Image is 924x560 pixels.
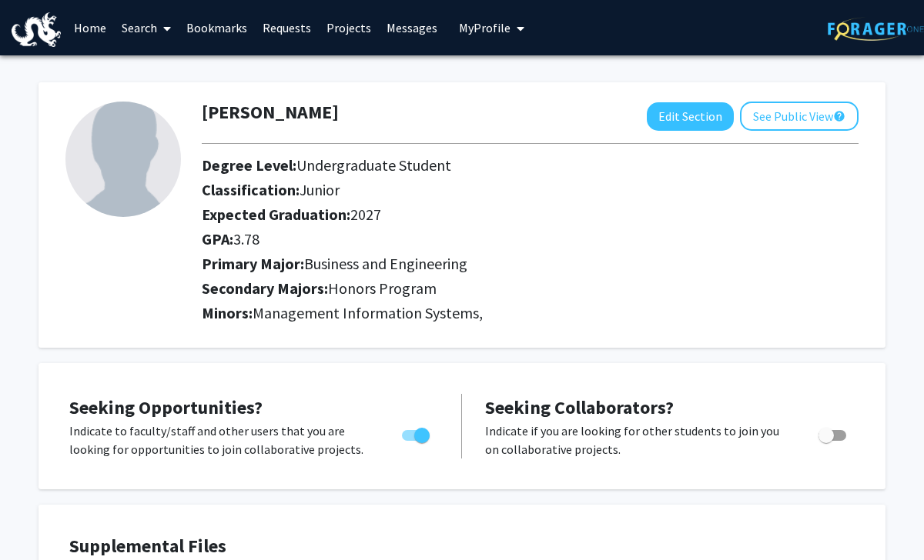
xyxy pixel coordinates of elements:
img: Profile Picture [65,102,181,217]
mat-icon: help [833,107,845,125]
a: Search [114,1,179,55]
span: 2027 [350,205,381,224]
p: Indicate if you are looking for other students to join you on collaborative projects. [485,422,789,458]
p: Indicate to faculty/staff and other users that you are looking for opportunities to join collabor... [69,422,373,458]
span: Management Information Systems, [253,303,483,322]
a: Home [66,1,114,55]
div: Toggle [812,422,855,445]
h2: Primary Major: [202,255,859,273]
span: Business and Engineering [304,254,467,273]
span: My Profile [459,20,511,35]
button: See Public View [740,102,859,131]
span: Honors Program [328,278,437,298]
div: Toggle [396,422,438,445]
h2: Secondary Majors: [202,279,859,298]
span: Undergraduate Student [296,155,451,175]
h1: [PERSON_NAME] [202,102,339,124]
img: ForagerOne Logo [828,17,924,41]
h2: Degree Level: [202,156,859,175]
h4: Supplemental Files [69,535,855,558]
span: Seeking Opportunities? [69,395,263,419]
button: Edit Section [647,102,734,131]
a: Messages [379,1,445,55]
span: Junior [300,180,340,199]
a: Bookmarks [179,1,255,55]
h2: Classification: [202,181,859,199]
a: Projects [319,1,379,55]
a: Requests [255,1,319,55]
h2: GPA: [202,230,859,248]
h2: Expected Graduation: [202,205,859,224]
h2: Minors: [202,304,859,322]
iframe: Chat [12,491,65,548]
span: 3.78 [233,229,259,248]
span: Seeking Collaborators? [485,395,674,419]
img: Drexel University Logo [12,12,61,47]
